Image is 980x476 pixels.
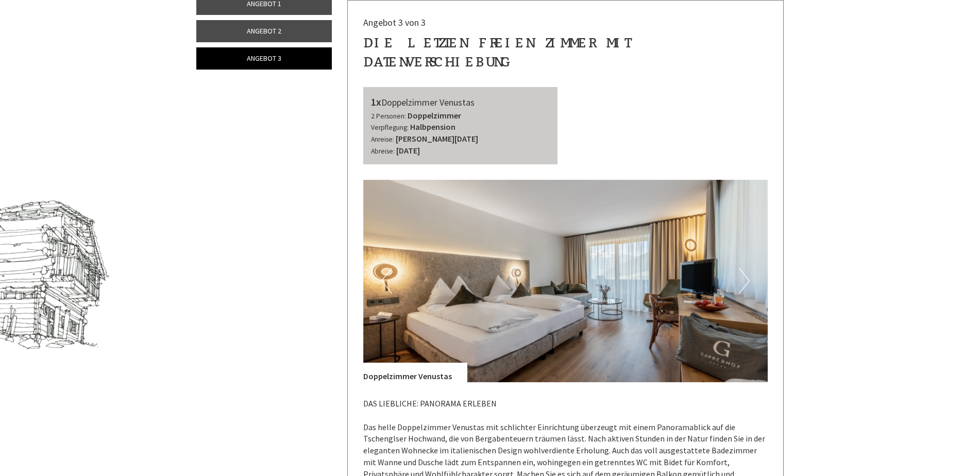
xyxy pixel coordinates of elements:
[371,112,406,121] small: 2 Personen:
[396,145,420,156] b: [DATE]
[408,110,461,121] b: Doppelzimmer
[371,95,550,110] div: Doppelzimmer Venustas
[371,95,381,108] b: 1x
[363,363,467,382] div: Doppelzimmer Venustas
[381,268,392,294] button: Previous
[247,54,281,63] span: Angebot 3
[410,122,455,132] b: Halbpension
[396,133,478,144] b: [PERSON_NAME][DATE]
[739,268,750,294] button: Next
[247,26,281,36] span: Angebot 2
[363,180,768,382] img: image
[363,16,426,28] span: Angebot 3 von 3
[363,33,768,72] div: die letzten freien Zimmer mit Datenverschiebung
[371,147,395,156] small: Abreise:
[371,135,394,144] small: Anreise:
[371,123,409,132] small: Verpflegung:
